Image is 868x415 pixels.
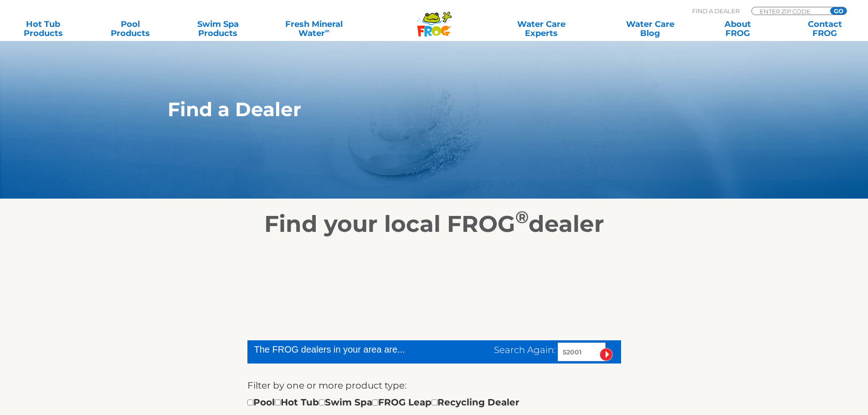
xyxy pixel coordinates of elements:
[184,20,252,38] a: Swim SpaProducts
[254,343,438,356] div: The FROG dealers in your area are...
[247,378,406,393] label: Filter by one or more product type:
[154,210,714,238] h2: Find your local FROG dealer
[247,395,519,410] div: Pool Hot Tub Swim Spa FROG Leap Recycling Dealer
[486,20,596,38] a: Water CareExperts
[9,20,77,38] a: Hot TubProducts
[692,7,740,15] p: Find A Dealer
[704,20,771,38] a: AboutFROG
[759,7,820,15] input: Zip Code Form
[600,348,613,361] input: Submit
[494,344,555,355] span: Search Again:
[325,27,329,34] sup: ∞
[830,7,847,15] input: GO
[616,20,684,38] a: Water CareBlog
[271,20,356,38] a: Fresh MineralWater∞
[168,98,658,120] h1: Find a Dealer
[97,20,164,38] a: PoolProducts
[791,20,859,38] a: ContactFROG
[515,207,529,227] sup: ®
